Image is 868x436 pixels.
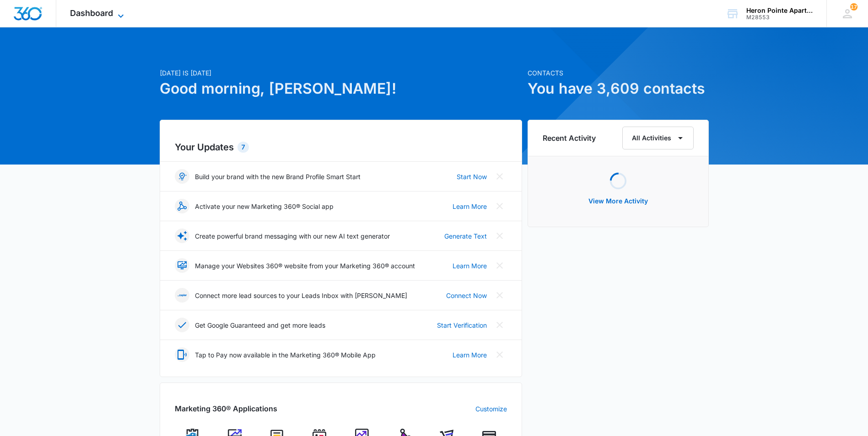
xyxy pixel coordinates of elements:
[175,403,277,414] h2: Marketing 360® Applications
[437,320,487,330] a: Start Verification
[746,7,813,14] div: account name
[195,172,361,181] p: Build your brand with the new Brand Profile Smart Start
[579,190,657,212] button: View More Activity
[453,261,487,271] a: Learn More
[850,3,857,11] span: 17
[453,202,487,211] a: Learn More
[195,231,390,241] p: Create powerful brand messaging with our new AI text generator
[195,261,415,271] p: Manage your Websites 360® website from your Marketing 360® account
[492,318,507,332] button: Close
[453,350,487,360] a: Learn More
[492,347,507,362] button: Close
[492,258,507,273] button: Close
[160,78,522,100] h1: Good morning, [PERSON_NAME]!
[195,202,334,211] p: Activate your new Marketing 360® Social app
[492,169,507,184] button: Close
[492,229,507,243] button: Close
[160,68,522,78] p: [DATE] is [DATE]
[528,68,709,78] p: Contacts
[528,78,709,100] h1: You have 3,609 contacts
[446,291,487,300] a: Connect Now
[195,320,325,330] p: Get Google Guaranteed and get more leads
[195,291,407,300] p: Connect more lead sources to your Leads Inbox with [PERSON_NAME]
[195,350,376,360] p: Tap to Pay now available in the Marketing 360® Mobile App
[543,133,596,144] h6: Recent Activity
[492,288,507,303] button: Close
[175,140,507,154] h2: Your Updates
[850,3,857,11] div: notifications count
[622,127,694,149] button: All Activities
[457,172,487,181] a: Start Now
[492,199,507,213] button: Close
[237,142,249,153] div: 7
[746,14,813,21] div: account id
[475,404,507,414] a: Customize
[444,231,487,241] a: Generate Text
[70,8,113,18] span: Dashboard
